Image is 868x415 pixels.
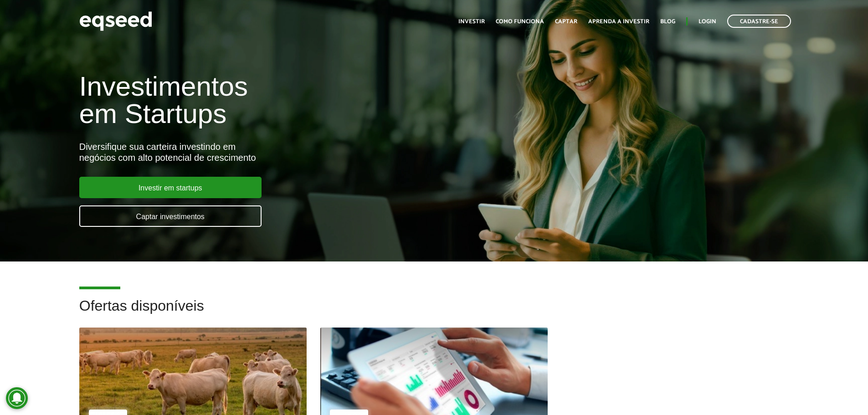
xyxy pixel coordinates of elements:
[79,177,262,198] a: Investir em startups
[79,205,262,227] a: Captar investimentos
[660,19,675,25] a: Blog
[555,19,577,25] a: Captar
[79,298,789,328] h2: Ofertas disponíveis
[727,15,791,28] a: Cadastre-se
[79,141,500,163] div: Diversifique sua carteira investindo em negócios com alto potencial de crescimento
[79,73,500,128] h1: Investimentos em Startups
[699,19,716,25] a: Login
[458,19,485,25] a: Investir
[588,19,649,25] a: Aprenda a investir
[79,9,152,33] img: EqSeed
[496,19,544,25] a: Como funciona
